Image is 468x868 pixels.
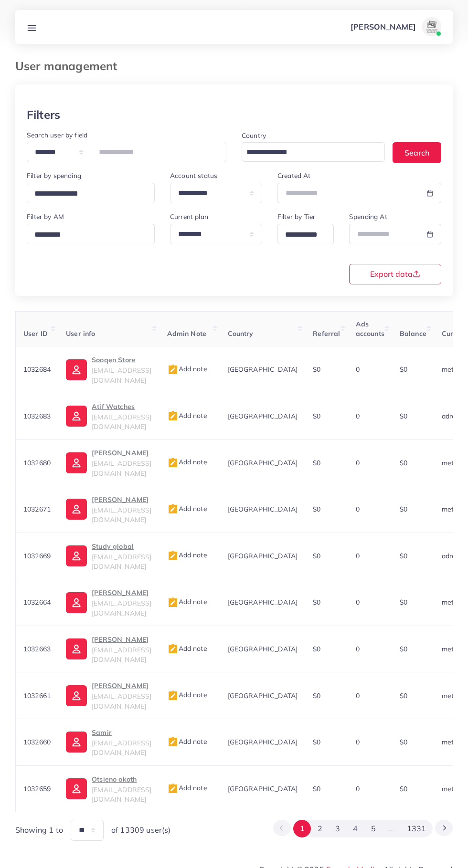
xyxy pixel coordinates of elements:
[167,329,207,338] span: Admin Note
[66,499,87,520] img: ic-user-info.36bf1079.svg
[351,21,416,32] p: [PERSON_NAME]
[66,774,151,805] a: Otsieno okoth[EMAIL_ADDRESS][DOMAIN_NAME]
[92,366,151,384] span: [EMAIL_ADDRESS][DOMAIN_NAME]
[167,690,179,701] img: admin_note.cdd0b510.svg
[167,504,207,513] span: Add note
[167,784,207,792] span: Add note
[15,825,63,836] span: Showing 1 to
[273,820,453,837] ul: Pagination
[92,541,151,552] p: Study global
[92,646,151,664] span: [EMAIL_ADDRESS][DOMAIN_NAME]
[400,552,407,560] span: $0
[167,597,179,608] img: admin_note.cdd0b510.svg
[27,183,155,203] div: Search for option
[400,505,407,513] span: $0
[228,459,298,467] span: [GEOGRAPHIC_DATA]
[243,145,372,160] input: Search for option
[66,494,151,525] a: [PERSON_NAME][EMAIL_ADDRESS][DOMAIN_NAME]
[282,228,321,242] input: Search for option
[277,212,315,221] label: Filter by Tier
[23,552,51,560] span: 1032669
[92,739,151,757] span: [EMAIL_ADDRESS][DOMAIN_NAME]
[27,224,155,244] div: Search for option
[92,774,151,785] p: Otsieno okoth
[313,645,320,653] span: $0
[400,691,407,700] span: $0
[293,820,311,837] button: Go to page 1
[66,587,151,618] a: [PERSON_NAME][EMAIL_ADDRESS][DOMAIN_NAME]
[23,738,51,746] span: 1032660
[23,459,51,467] span: 1032680
[313,598,320,607] span: $0
[228,691,298,700] span: [GEOGRAPHIC_DATA]
[167,690,207,699] span: Add note
[349,212,387,221] label: Spending At
[92,401,151,412] p: Atif Watches
[167,644,207,653] span: Add note
[167,503,179,515] img: admin_note.cdd0b510.svg
[356,505,360,513] span: 0
[277,224,334,244] div: Search for option
[228,738,298,746] span: [GEOGRAPHIC_DATA]
[167,736,179,748] img: admin_note.cdd0b510.svg
[27,171,81,180] label: Filter by spending
[356,784,360,793] span: 0
[15,59,125,73] h3: User management
[66,638,87,659] img: ic-user-info.36bf1079.svg
[356,412,360,420] span: 0
[23,365,51,374] span: 1032684
[92,692,151,710] span: [EMAIL_ADDRESS][DOMAIN_NAME]
[313,329,340,338] span: Referral
[66,592,87,613] img: ic-user-info.36bf1079.svg
[92,727,151,738] p: Samir
[23,784,51,793] span: 1032659
[167,550,179,562] img: admin_note.cdd0b510.svg
[27,130,87,140] label: Search user by field
[66,452,87,473] img: ic-user-info.36bf1079.svg
[393,142,441,163] button: Search
[313,412,320,420] span: $0
[92,785,151,804] span: [EMAIL_ADDRESS][DOMAIN_NAME]
[313,784,320,793] span: $0
[228,645,298,653] span: [GEOGRAPHIC_DATA]
[23,691,51,700] span: 1032661
[31,187,142,201] input: Search for option
[92,587,151,598] p: [PERSON_NAME]
[313,459,320,467] span: $0
[92,354,151,366] p: Sooqen Store
[167,410,179,422] img: admin_note.cdd0b510.svg
[27,108,60,122] h3: Filters
[349,264,441,284] button: Export data
[66,732,87,753] img: ic-user-info.36bf1079.svg
[167,737,207,746] span: Add note
[242,131,266,140] label: Country
[228,505,298,513] span: [GEOGRAPHIC_DATA]
[345,17,445,36] a: [PERSON_NAME]avatar
[400,459,407,467] span: $0
[167,457,179,469] img: admin_note.cdd0b510.svg
[66,545,87,566] img: ic-user-info.36bf1079.svg
[170,171,217,180] label: Account status
[356,645,360,653] span: 0
[92,494,151,505] p: [PERSON_NAME]
[228,598,298,607] span: [GEOGRAPHIC_DATA]
[66,406,87,427] img: ic-user-info.36bf1079.svg
[435,820,453,836] button: Go to next page
[356,552,360,560] span: 0
[92,599,151,617] span: [EMAIL_ADDRESS][DOMAIN_NAME]
[313,552,320,560] span: $0
[31,228,142,242] input: Search for option
[66,634,151,665] a: [PERSON_NAME][EMAIL_ADDRESS][DOMAIN_NAME]
[66,359,87,380] img: ic-user-info.36bf1079.svg
[228,552,298,560] span: [GEOGRAPHIC_DATA]
[167,458,207,466] span: Add note
[27,212,64,221] label: Filter by AM
[356,459,360,467] span: 0
[66,778,87,799] img: ic-user-info.36bf1079.svg
[167,411,207,420] span: Add note
[66,680,151,711] a: [PERSON_NAME][EMAIL_ADDRESS][DOMAIN_NAME]
[277,171,311,180] label: Created At
[356,320,384,338] span: Ads accounts
[111,825,171,836] span: of 13309 user(s)
[356,691,360,700] span: 0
